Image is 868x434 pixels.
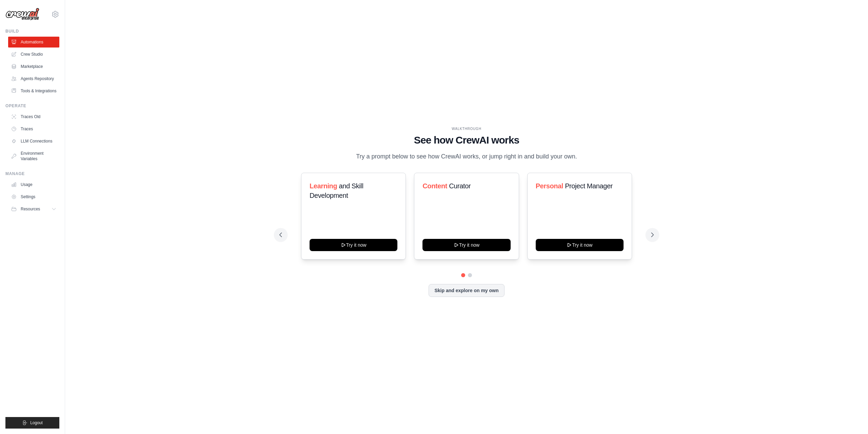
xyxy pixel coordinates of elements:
span: Curator [449,182,471,190]
div: Build [5,29,59,34]
span: and Skill Development [310,182,363,199]
span: Project Manager [565,182,613,190]
button: Try it now [536,239,624,251]
button: Skip and explore on my own [429,284,504,297]
div: Manage [5,171,59,176]
button: Try it now [422,239,510,251]
a: Traces Old [8,111,59,122]
a: Crew Studio [8,49,59,60]
a: Traces [8,124,59,134]
a: Environment Variables [8,148,59,164]
span: Content [422,182,447,190]
a: Tools & Integrations [8,86,59,96]
button: Resources [8,204,59,214]
div: WALKTHROUGH [279,126,654,131]
a: Usage [8,179,59,190]
a: LLM Connections [8,136,59,147]
div: Operate [5,103,59,109]
h1: See how CrewAI works [279,134,654,146]
a: Agents Repository [8,73,59,84]
a: Automations [8,37,59,48]
span: Resources [21,206,40,212]
span: Personal [536,182,563,190]
p: Try a prompt below to see how CrewAI works, or jump right in and build your own. [353,152,580,162]
a: Marketplace [8,61,59,72]
span: Logout [30,420,43,426]
button: Logout [5,417,59,429]
button: Try it now [310,239,397,251]
a: Settings [8,191,59,202]
img: Logo [5,8,39,21]
span: Learning [310,182,337,190]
